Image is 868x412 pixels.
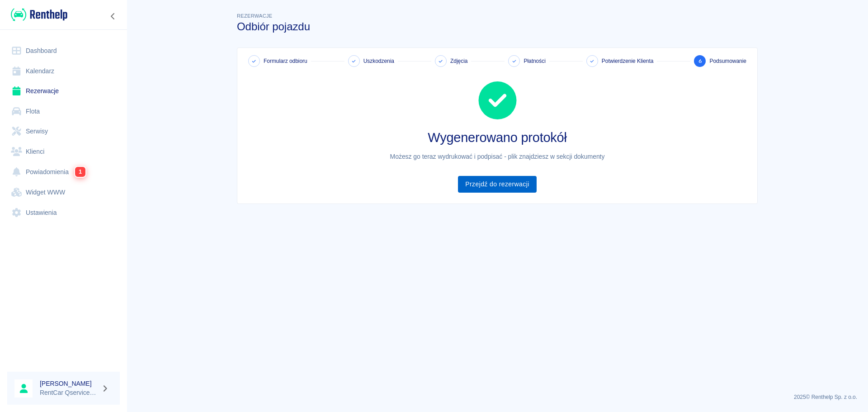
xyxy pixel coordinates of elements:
[106,10,120,22] button: Zwiń nawigację
[245,152,750,161] h6: Możesz go teraz wydrukować i podpisać - plik znajdziesz w sekcji dokumenty
[245,130,750,145] h2: Wygenerowano protokół
[7,161,120,182] a: Powiadomienia1
[458,176,536,193] a: Przejdź do rezerwacji
[709,57,746,65] span: Podsumowanie
[7,61,120,81] a: Kalendarz
[7,182,120,203] a: Widget WWW
[698,57,702,66] span: 6
[237,13,272,19] span: Rezerwacje
[11,7,67,22] img: Renthelp logo
[524,57,545,65] span: Płatności
[40,379,98,388] h6: [PERSON_NAME]
[237,20,758,33] h3: Odbiór pojazdu
[75,167,85,177] span: 1
[7,203,120,223] a: Ustawienia
[7,121,120,142] a: Serwisy
[7,41,120,61] a: Dashboard
[137,393,857,401] p: 2025 © Renthelp Sp. z o.o.
[40,388,98,398] p: RentCar Qservice Damar Parts
[363,57,394,65] span: Uszkodzenia
[264,57,307,65] span: Formularz odbioru
[7,7,67,22] a: Renthelp logo
[7,81,120,101] a: Rezerwacje
[602,57,654,65] span: Potwierdzenie Klienta
[450,57,467,65] span: Zdjęcia
[7,101,120,122] a: Flota
[7,142,120,162] a: Klienci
